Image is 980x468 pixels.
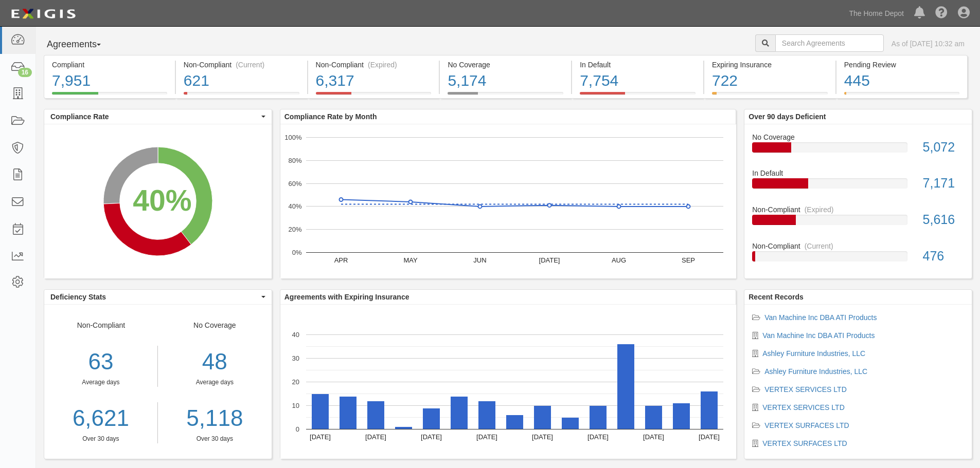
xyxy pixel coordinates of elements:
div: 5,174 [448,70,563,92]
div: 16 [18,68,32,77]
text: [DATE] [643,433,664,441]
text: [DATE] [421,433,442,441]
b: Over 90 days Deficient [749,113,826,121]
text: 80% [288,157,301,164]
text: SEP [682,256,695,264]
div: Over 30 days [166,435,264,443]
div: 63 [44,346,157,378]
a: Van Machine Inc DBA ATI Products [762,331,875,340]
text: AUG [612,256,626,264]
a: No Coverage5,174 [440,92,571,100]
svg: A chart. [44,124,272,278]
text: 60% [288,179,301,187]
svg: A chart. [280,124,736,278]
a: Ashley Furniture Industries, LLC [762,349,865,358]
a: Non-Compliant(Current)476 [752,241,964,270]
a: Expiring Insurance722 [704,92,835,100]
b: Recent Records [749,293,804,301]
text: MAY [403,256,418,264]
div: 476 [915,247,972,266]
input: Search Agreements [775,34,884,52]
div: Non-Compliant (Expired) [316,60,432,70]
text: 20% [288,226,301,233]
a: VERTEX SURFACES LTD [764,421,849,429]
i: Help Center - Complianz [935,7,948,20]
a: Compliant7,951 [44,92,175,100]
text: APR [334,256,348,264]
a: In Default7,754 [572,92,703,100]
div: 7,951 [52,70,167,92]
a: VERTEX SURFACES LTD [762,439,847,447]
div: 5,616 [915,211,972,229]
button: Deficiency Stats [44,290,272,304]
text: 40% [288,202,301,210]
span: Deficiency Stats [50,292,259,302]
a: 5,118 [166,402,264,435]
a: Non-Compliant(Current)621 [176,92,307,100]
text: [DATE] [587,433,609,441]
div: 6,317 [316,70,432,92]
div: No Coverage [158,320,272,443]
div: 48 [166,346,264,378]
text: 10 [292,402,299,409]
b: Compliance Rate by Month [284,113,377,121]
div: 621 [184,70,299,92]
a: The Home Depot [844,3,909,24]
div: No Coverage [448,60,563,70]
text: JUN [473,256,486,264]
div: 7,171 [915,174,972,193]
div: Non-Compliant [44,320,158,443]
text: [DATE] [365,433,386,441]
div: No Coverage [744,132,972,142]
a: Pending Review445 [836,92,968,100]
svg: A chart. [280,305,736,459]
a: No Coverage5,072 [752,132,964,169]
div: Average days [166,378,264,387]
text: [DATE] [539,256,560,264]
span: Compliance Rate [50,111,259,122]
div: Expiring Insurance [712,60,828,70]
div: (Expired) [368,60,397,70]
div: (Current) [236,60,264,70]
text: 0 [296,425,299,433]
text: [DATE] [476,433,497,441]
text: 100% [284,134,302,141]
a: VERTEX SERVICES LTD [762,403,845,411]
div: 7,754 [580,70,696,92]
text: 0% [292,249,301,256]
a: Van Machine Inc DBA ATI Products [764,313,877,322]
text: [DATE] [699,433,720,441]
div: 722 [712,70,828,92]
a: Non-Compliant(Expired)6,317 [308,92,439,100]
a: 6,621 [44,402,157,435]
div: Pending Review [844,60,959,70]
div: Over 30 days [44,435,157,443]
button: Compliance Rate [44,109,272,124]
b: Agreements with Expiring Insurance [284,293,409,301]
text: 30 [292,354,299,362]
div: Non-Compliant [744,241,972,251]
img: logo-5460c22ac91f19d4615b14bd174203de0afe785f0fc80cf4dbbc73dc1793850b.png [8,5,79,23]
div: (Current) [805,241,833,251]
div: Non-Compliant [744,204,972,215]
div: Compliant [52,60,167,70]
a: Ashley Furniture Industries, LLC [764,367,867,376]
div: As of [DATE] 10:32 am [892,39,965,49]
text: 40 [292,331,299,339]
text: [DATE] [310,433,331,441]
div: In Default [744,168,972,178]
div: 40% [133,180,191,222]
a: In Default7,171 [752,168,964,204]
div: Non-Compliant (Current) [184,60,299,70]
text: [DATE] [532,433,553,441]
div: In Default [580,60,696,70]
div: 5,072 [915,138,972,157]
div: Average days [44,378,157,387]
button: Agreements [44,34,121,55]
div: 445 [844,70,959,92]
